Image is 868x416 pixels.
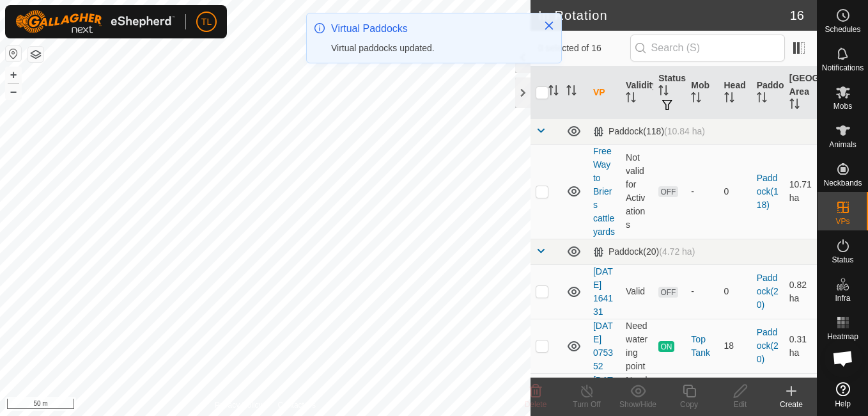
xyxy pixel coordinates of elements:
[822,64,864,72] span: Notifications
[719,264,752,319] td: 0
[331,42,531,55] div: Virtual paddocks updated.
[719,319,752,373] td: 18
[593,321,613,371] a: [DATE] 075352
[664,126,705,136] span: (10.84 ha)
[757,327,779,364] a: Paddock(20)
[658,287,678,298] span: OFF
[757,173,779,210] a: Paddock(118)
[827,333,858,340] span: Heatmap
[658,341,674,352] span: ON
[658,87,669,97] p-sorticon: Activate to sort
[15,10,175,33] img: Gallagher Logo
[691,285,713,298] div: -
[626,94,636,104] p-sorticon: Activate to sort
[784,67,817,119] th: [GEOGRAPHIC_DATA] Area
[525,400,547,409] span: Delete
[593,146,615,237] a: Free Way to Briers cattle yards
[538,8,790,23] h2: In Rotation
[6,46,21,61] button: Reset Map
[835,218,849,225] span: VPs
[835,400,851,408] span: Help
[593,266,613,317] a: [DATE] 164131
[593,126,705,137] div: Paddock(118)
[833,102,852,110] span: Mobs
[784,264,817,319] td: 0.82 ha
[784,319,817,373] td: 0.31 ha
[201,15,212,29] span: TL
[829,141,856,148] span: Animals
[663,399,715,410] div: Copy
[832,256,853,264] span: Status
[621,264,653,319] td: Valid
[561,399,612,410] div: Turn Off
[593,246,695,257] div: Paddock(20)
[6,84,21,99] button: –
[588,67,621,119] th: VP
[752,67,784,119] th: Paddock
[686,67,718,119] th: Mob
[621,144,653,239] td: Not valid for Activations
[548,87,559,97] p-sorticon: Activate to sort
[757,273,779,310] a: Paddock(20)
[612,399,663,410] div: Show/Hide
[653,67,686,119] th: Status
[621,67,653,119] th: Validity
[6,67,21,83] button: +
[278,399,316,411] a: Contact Us
[215,399,263,411] a: Privacy Policy
[28,47,43,62] button: Map Layers
[691,185,713,198] div: -
[566,87,577,97] p-sorticon: Activate to sort
[658,186,678,197] span: OFF
[538,42,630,55] span: 0 selected of 16
[540,17,558,35] button: Close
[835,294,850,302] span: Infra
[331,21,531,36] div: Virtual Paddocks
[784,144,817,239] td: 10.71 ha
[719,144,752,239] td: 0
[790,6,804,25] span: 16
[621,319,653,373] td: Need watering point
[719,67,752,119] th: Head
[824,339,862,378] a: Open chat
[757,94,767,104] p-sorticon: Activate to sort
[724,94,734,104] p-sorticon: Activate to sort
[691,94,701,104] p-sorticon: Activate to sort
[630,35,785,61] input: Search (S)
[691,333,713,360] div: Top Tank
[825,26,860,33] span: Schedules
[823,179,862,187] span: Neckbands
[766,399,817,410] div: Create
[818,377,868,413] a: Help
[789,100,800,111] p-sorticon: Activate to sort
[659,246,695,257] span: (4.72 ha)
[715,399,766,410] div: Edit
